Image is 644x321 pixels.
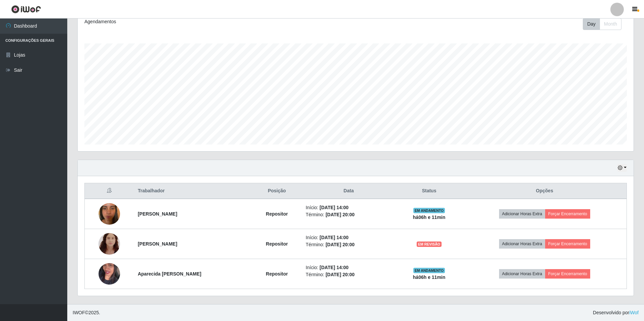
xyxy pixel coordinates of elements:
[583,18,600,30] button: Day
[545,209,590,219] button: Forçar Encerramento
[306,234,391,241] li: Início:
[266,211,288,217] strong: Repositor
[326,242,354,247] time: [DATE] 20:00
[583,18,621,30] div: First group
[73,310,85,315] span: IWOF
[99,230,120,257] img: 1750290753339.jpeg
[138,211,177,217] strong: [PERSON_NAME]
[413,268,445,273] span: EM ANDAMENTO
[413,275,446,280] strong: há 06 h e 11 min
[99,195,120,233] img: 1748978013900.jpeg
[84,18,305,25] div: Agendamentos
[138,271,201,277] strong: Aparecida [PERSON_NAME]
[600,18,621,30] button: Month
[463,183,627,199] th: Opções
[417,242,442,247] span: EM REVISÃO
[583,18,627,30] div: Toolbar with button groups
[396,183,463,199] th: Status
[413,215,446,220] strong: há 06 h e 11 min
[11,5,41,13] img: CoreUI Logo
[134,183,252,199] th: Trabalhador
[593,309,639,316] span: Desenvolvido por
[319,265,348,270] time: [DATE] 14:00
[319,205,348,210] time: [DATE] 14:00
[252,183,302,199] th: Posição
[499,269,545,279] button: Adicionar Horas Extra
[326,212,354,217] time: [DATE] 20:00
[319,235,348,240] time: [DATE] 14:00
[306,264,391,271] li: Início:
[266,271,288,277] strong: Repositor
[302,183,395,199] th: Data
[499,239,545,249] button: Adicionar Horas Extra
[545,269,590,279] button: Forçar Encerramento
[306,241,391,248] li: Término:
[138,241,177,247] strong: [PERSON_NAME]
[306,204,391,211] li: Início:
[306,271,391,278] li: Término:
[73,309,100,316] span: © 2025 .
[499,209,545,219] button: Adicionar Horas Extra
[266,241,288,247] strong: Repositor
[326,272,354,277] time: [DATE] 20:00
[306,211,391,218] li: Término:
[99,255,120,293] img: 1756765827599.jpeg
[545,239,590,249] button: Forçar Encerramento
[629,310,639,315] a: iWof
[413,208,445,213] span: EM ANDAMENTO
